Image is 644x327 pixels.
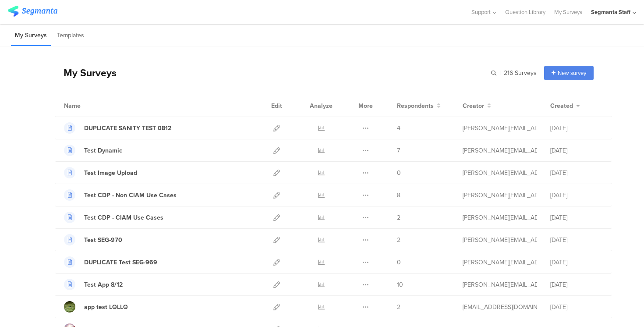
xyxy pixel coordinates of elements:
[397,302,400,312] span: 2
[84,258,157,267] div: DUPLICATE Test SEG-969
[550,213,603,222] div: [DATE]
[84,302,128,312] div: app test LQLLQ
[84,146,122,155] div: Test Dynamic
[64,212,163,223] a: Test CDP - CIAM Use Cases
[64,122,171,134] a: DUPLICATE SANITY TEST 0812
[397,213,400,222] span: 2
[550,101,580,110] button: Created
[64,145,122,156] a: Test Dynamic
[84,191,177,200] div: Test CDP - Non CIAM Use Cases
[550,235,603,245] div: [DATE]
[550,258,603,267] div: [DATE]
[504,68,537,78] span: 216 Surveys
[463,101,491,110] button: Creator
[463,258,537,267] div: raymund@segmanta.com
[64,189,177,201] a: Test CDP - Non CIAM Use Cases
[64,279,123,290] a: Test App 8/12
[11,25,51,46] li: My Surveys
[471,8,491,16] span: Support
[8,6,57,17] img: segmanta logo
[397,235,400,245] span: 2
[397,101,434,110] span: Respondents
[64,167,137,178] a: Test Image Upload
[463,146,537,155] div: raymund@segmanta.com
[498,68,502,78] span: |
[550,168,603,178] div: [DATE]
[84,124,171,133] div: DUPLICATE SANITY TEST 0812
[64,234,122,245] a: Test SEG-970
[356,95,375,117] div: More
[397,168,401,178] span: 0
[550,302,603,312] div: [DATE]
[84,235,122,245] div: Test SEG-970
[463,168,537,178] div: raymund@segmanta.com
[84,213,163,222] div: Test CDP - CIAM Use Cases
[463,101,484,110] span: Creator
[397,124,400,133] span: 4
[550,146,603,155] div: [DATE]
[463,124,537,133] div: raymund@segmanta.com
[397,280,403,289] span: 10
[397,258,401,267] span: 0
[463,280,537,289] div: raymund@segmanta.com
[463,302,537,312] div: eliran@segmanta.com
[308,95,334,117] div: Analyze
[397,191,400,200] span: 8
[558,69,586,77] span: New survey
[84,168,137,178] div: Test Image Upload
[550,124,603,133] div: [DATE]
[267,95,286,117] div: Edit
[550,191,603,200] div: [DATE]
[550,280,603,289] div: [DATE]
[463,235,537,245] div: raymund@segmanta.com
[55,65,117,80] div: My Surveys
[53,25,88,46] li: Templates
[591,8,630,16] div: Segmanta Staff
[463,191,537,200] div: raymund@segmanta.com
[64,101,117,110] div: Name
[64,301,128,313] a: app test LQLLQ
[64,256,157,268] a: DUPLICATE Test SEG-969
[397,146,400,155] span: 7
[463,213,537,222] div: raymund@segmanta.com
[550,101,573,110] span: Created
[84,280,123,289] div: Test App 8/12
[397,101,441,110] button: Respondents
